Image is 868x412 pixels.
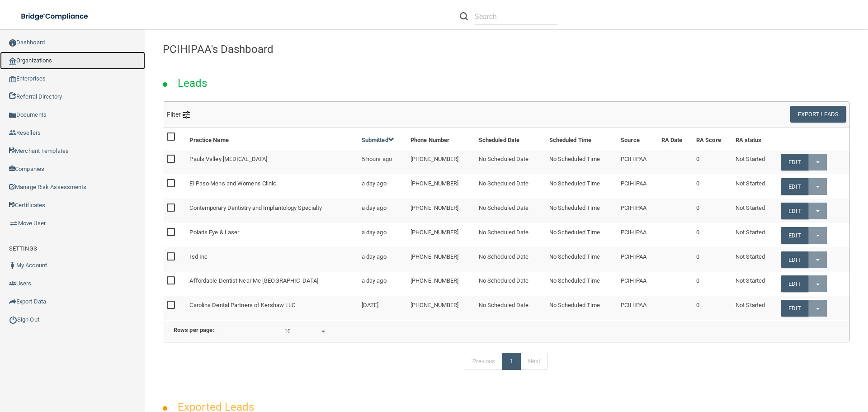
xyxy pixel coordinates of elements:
td: Not Started [732,247,777,272]
a: Edit [781,178,808,195]
td: [DATE] [358,296,407,320]
td: [PHONE_NUMBER] [407,150,475,174]
img: ic-search.3b580494.png [460,12,468,20]
td: 0 [693,199,732,223]
td: Affordable Dentist Near Me [GEOGRAPHIC_DATA] [186,272,358,296]
td: 0 [693,272,732,296]
td: [PHONE_NUMBER] [407,223,475,247]
img: ic_user_dark.df1a06c3.png [9,262,16,269]
td: PCIHIPAA [617,296,658,320]
td: a day ago [358,223,407,247]
th: RA Score [693,128,732,150]
th: Source [617,128,658,150]
a: Edit [781,203,808,219]
td: PCIHIPAA [617,247,658,272]
iframe: Drift Widget Chat Controller [712,348,857,384]
img: icon-filter@2x.21656d0b.png [183,111,190,118]
a: 1 [502,353,521,370]
img: briefcase.64adab9b.png [9,219,18,228]
img: icon-export.b9366987.png [9,298,16,305]
td: [PHONE_NUMBER] [407,247,475,272]
th: Scheduled Time [546,128,617,150]
td: No Scheduled Time [546,199,617,223]
td: a day ago [358,199,407,223]
td: Not Started [732,223,777,247]
img: ic_reseller.de258add.png [9,129,16,137]
a: Edit [781,227,808,244]
a: Edit [781,275,808,292]
img: enterprise.0d942306.png [9,76,16,82]
h4: PCIHIPAA's Dashboard [163,43,850,55]
th: Phone Number [407,128,475,150]
label: SETTINGS [9,243,37,254]
td: 0 [693,150,732,174]
td: No Scheduled Time [546,150,617,174]
td: PCIHIPAA [617,150,658,174]
td: No Scheduled Date [475,247,546,272]
td: No Scheduled Date [475,296,546,320]
td: PCIHIPAA [617,272,658,296]
input: Search [475,8,557,25]
th: Scheduled Date [475,128,546,150]
button: Export Leads [790,106,846,123]
b: Rows per page: [174,327,214,333]
a: Previous [465,353,503,370]
td: 0 [693,223,732,247]
td: [PHONE_NUMBER] [407,174,475,199]
th: RA Date [658,128,693,150]
td: 0 [693,174,732,199]
td: a day ago [358,247,407,272]
td: 0 [693,247,732,272]
td: Not Started [732,296,777,320]
a: Edit [781,154,808,170]
td: No Scheduled Date [475,174,546,199]
img: ic_dashboard_dark.d01f4a41.png [9,39,16,47]
td: No Scheduled Time [546,296,617,320]
td: PCIHIPAA [617,199,658,223]
img: bridge_compliance_login_screen.278c3ca4.svg [14,7,97,26]
td: No Scheduled Time [546,223,617,247]
img: ic_power_dark.7ecde6b1.png [9,316,17,324]
td: Not Started [732,174,777,199]
td: No Scheduled Date [475,199,546,223]
td: No Scheduled Time [546,272,617,296]
td: No Scheduled Time [546,247,617,272]
th: Practice Name [186,128,358,150]
a: Edit [781,251,808,268]
td: [PHONE_NUMBER] [407,199,475,223]
img: organization-icon.f8decf85.png [9,57,16,65]
td: 5 hours ago [358,150,407,174]
h2: Leads [169,71,217,96]
td: Not Started [732,272,777,296]
td: [PHONE_NUMBER] [407,272,475,296]
td: Contemporary Dentistry and Implantology Specialty [186,199,358,223]
td: Isd Inc [186,247,358,272]
img: icon-documents.8dae5593.png [9,112,16,119]
td: Pauls Valley [MEDICAL_DATA] [186,150,358,174]
td: a day ago [358,174,407,199]
td: No Scheduled Date [475,223,546,247]
td: 0 [693,296,732,320]
td: Not Started [732,150,777,174]
span: Filter [167,111,190,118]
td: No Scheduled Time [546,174,617,199]
a: Submitted [362,137,394,143]
td: Polaris Eye & Laser [186,223,358,247]
td: PCIHIPAA [617,174,658,199]
td: a day ago [358,272,407,296]
td: No Scheduled Date [475,150,546,174]
td: Not Started [732,199,777,223]
th: RA status [732,128,777,150]
td: El Paso Mens and Womens Clinic [186,174,358,199]
td: PCIHIPAA [617,223,658,247]
a: Next [520,353,547,370]
td: [PHONE_NUMBER] [407,296,475,320]
td: No Scheduled Date [475,272,546,296]
img: icon-users.e205127d.png [9,280,16,287]
a: Edit [781,300,808,317]
td: Carolina Dental Partners of Kershaw LLC [186,296,358,320]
